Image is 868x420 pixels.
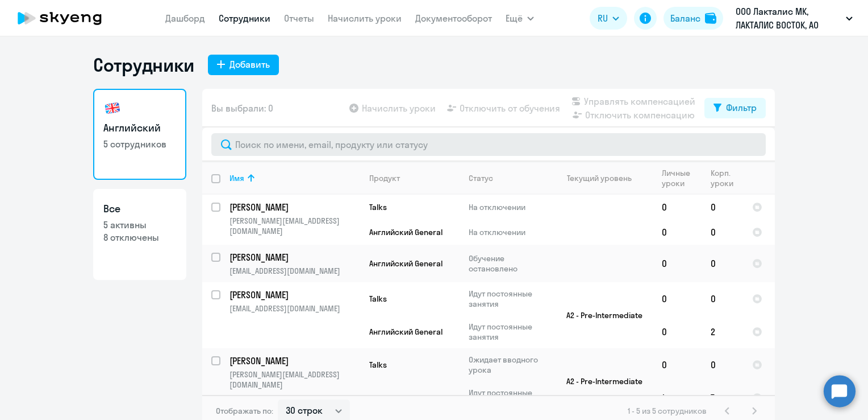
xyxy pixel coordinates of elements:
[229,216,360,236] p: [PERSON_NAME][EMAIL_ADDRESS][DOMAIN_NAME]
[415,13,492,24] a: Документооборот
[469,173,493,183] div: Статус
[229,251,358,263] p: [PERSON_NAME]
[229,355,360,367] a: [PERSON_NAME]
[469,289,546,309] p: Идут постоянные занятия
[229,369,360,390] p: [PERSON_NAME][EMAIL_ADDRESS][DOMAIN_NAME]
[506,11,523,25] span: Ещё
[670,11,700,25] div: Баланс
[229,201,358,213] p: [PERSON_NAME]
[469,202,546,212] p: На отключении
[702,282,743,315] td: 0
[229,173,360,183] div: Имя
[590,7,627,30] button: RU
[711,168,742,188] div: Корп. уроки
[229,303,360,314] p: [EMAIL_ADDRESS][DOMAIN_NAME]
[704,98,766,118] button: Фильтр
[369,393,443,403] span: Английский General
[93,189,186,280] a: Все5 активны8 отключены
[547,282,653,348] td: A2 - Pre-Intermediate
[93,53,194,76] h1: Сотрудники
[103,219,176,231] p: 5 активны
[328,13,402,24] a: Начислить уроки
[726,101,757,114] div: Фильтр
[730,5,858,32] button: ООО Лакталис МК, ЛАКТАЛИС ВОСТОК, АО
[506,7,534,30] button: Ещё
[284,13,314,24] a: Отчеты
[653,220,702,245] td: 0
[216,406,273,416] span: Отображать по:
[369,173,400,183] div: Продукт
[662,168,701,188] div: Личные уроки
[628,406,707,416] span: 1 - 5 из 5 сотрудников
[103,99,122,117] img: english
[229,289,360,301] a: [PERSON_NAME]
[567,173,632,183] div: Текущий уровень
[653,282,702,315] td: 0
[229,289,358,301] p: [PERSON_NAME]
[547,348,653,414] td: A2 - Pre-Intermediate
[369,294,387,304] span: Talks
[369,227,443,237] span: Английский General
[469,227,546,237] p: На отключении
[702,315,743,348] td: 2
[93,89,186,180] a: Английский5 сотрудников
[103,121,176,135] h3: Английский
[469,355,546,375] p: Ожидает вводного урока
[369,360,387,370] span: Talks
[229,173,244,183] div: Имя
[469,388,546,408] p: Идут постоянные занятия
[369,327,443,337] span: Английский General
[653,381,702,414] td: 1
[103,231,176,244] p: 8 отключены
[469,322,546,342] p: Идут постоянные занятия
[702,195,743,220] td: 0
[702,381,743,414] td: 7
[229,355,358,367] p: [PERSON_NAME]
[653,195,702,220] td: 0
[229,201,360,213] a: [PERSON_NAME]
[702,220,743,245] td: 0
[229,266,360,276] p: [EMAIL_ADDRESS][DOMAIN_NAME]
[736,5,841,32] p: ООО Лакталис МК, ЛАКТАЛИС ВОСТОК, АО
[705,13,716,24] img: balance
[369,258,443,269] span: Английский General
[208,55,279,75] button: Добавить
[103,138,176,150] p: 5 сотрудников
[653,315,702,348] td: 0
[211,133,766,156] input: Поиск по имени, email, продукту или статусу
[369,202,387,212] span: Talks
[653,245,702,282] td: 0
[702,245,743,282] td: 0
[165,13,205,24] a: Дашборд
[229,251,360,263] a: [PERSON_NAME]
[556,173,652,183] div: Текущий уровень
[702,348,743,381] td: 0
[598,11,608,25] span: RU
[219,13,270,24] a: Сотрудники
[229,57,270,71] div: Добавить
[653,348,702,381] td: 0
[211,101,273,115] span: Вы выбрали: 0
[103,201,176,216] h3: Все
[663,7,723,30] button: Балансbalance
[469,253,546,274] p: Обучение остановлено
